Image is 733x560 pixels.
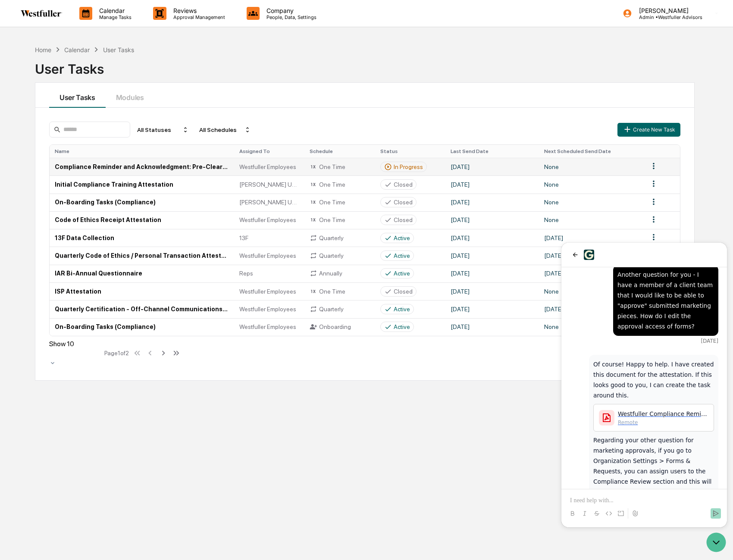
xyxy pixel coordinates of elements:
[64,46,90,53] div: Calendar
[394,181,413,188] div: Closed
[632,7,702,14] p: [PERSON_NAME]
[539,158,644,175] td: None
[260,7,321,14] p: Company
[166,7,229,14] p: Reviews
[445,318,539,336] td: [DATE]
[539,194,644,211] td: None
[260,14,321,20] p: People, Data, Settings
[445,145,539,158] th: Last Send Date
[445,265,539,282] td: [DATE]
[561,243,727,527] iframe: Customer support window
[539,175,644,193] td: None
[234,145,305,158] th: Assigned To
[50,194,234,211] td: On-Boarding Tasks (Compliance)
[310,305,370,313] div: Quarterly
[35,46,51,53] div: Home
[394,163,423,170] div: In Progress
[239,199,300,206] span: [PERSON_NAME] User Group
[375,145,446,158] th: Status
[50,265,234,282] td: IAR Bi-Annual Questionnaire
[445,282,539,300] td: [DATE]
[310,163,370,171] div: One Time
[50,158,234,175] td: Compliance Reminder and Acknowledgment: Pre-Clearance of Personal Securities Transactions
[310,216,370,224] div: One Time
[394,288,413,295] div: Closed
[539,247,644,264] td: [DATE]
[35,54,695,77] div: User Tasks
[50,318,234,336] td: On-Boarding Tasks (Compliance)
[394,216,413,223] div: Closed
[539,145,644,158] th: Next Scheduled Send Date
[310,252,370,260] div: Quarterly
[632,14,702,20] p: Admin • Westfuller Advisors
[50,145,234,158] th: Name
[539,300,644,318] td: [DATE]
[50,247,234,264] td: Quarterly Code of Ethics / Personal Transaction Attestations
[539,318,644,336] td: None
[310,234,370,242] div: Quarterly
[445,158,539,175] td: [DATE]
[134,123,192,137] div: All Statuses
[239,235,248,241] span: 13F
[239,270,253,277] span: Reps
[310,269,370,277] div: Annually
[92,14,136,20] p: Manage Tasks
[394,270,410,277] div: Active
[394,306,410,313] div: Active
[166,14,229,20] p: Approval Management
[239,163,296,170] span: Westfuller Employees
[239,306,296,313] span: Westfuller Employees
[50,282,234,300] td: ISP Attestation
[539,282,644,300] td: None
[304,145,375,158] th: Schedule
[445,247,539,264] td: [DATE]
[50,300,234,318] td: Quarterly Certification - Off-Channel Communications Policy
[103,46,134,53] div: User Tasks
[617,123,680,137] button: Create New Task
[539,211,644,229] td: None
[239,252,296,259] span: Westfuller Employees
[394,323,410,330] div: Active
[50,211,234,229] td: Code of Ethics Receipt Attestation
[239,288,296,295] span: Westfuller Employees
[445,211,539,229] td: [DATE]
[50,175,234,193] td: Initial Compliance Training Attestation
[445,229,539,247] td: [DATE]
[239,216,296,223] span: Westfuller Employees
[445,175,539,193] td: [DATE]
[705,532,729,555] iframe: Open customer support
[310,181,370,188] div: One Time
[539,229,644,247] td: [DATE]
[445,194,539,211] td: [DATE]
[310,288,370,295] div: One Time
[239,323,296,330] span: Westfuller Employees
[106,83,154,108] button: Modules
[394,199,413,206] div: Closed
[196,123,254,137] div: All Schedules
[310,198,370,206] div: One Time
[310,323,370,331] div: Onboarding
[49,340,101,348] div: Show 10
[394,235,410,241] div: Active
[394,252,410,259] div: Active
[539,265,644,282] td: [DATE]
[92,7,136,14] p: Calendar
[104,350,129,357] div: Page 1 of 2
[50,229,234,247] td: 13F Data Collection
[49,83,106,108] button: User Tasks
[445,300,539,318] td: [DATE]
[21,10,62,17] img: logo
[239,181,300,188] span: [PERSON_NAME] User Group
